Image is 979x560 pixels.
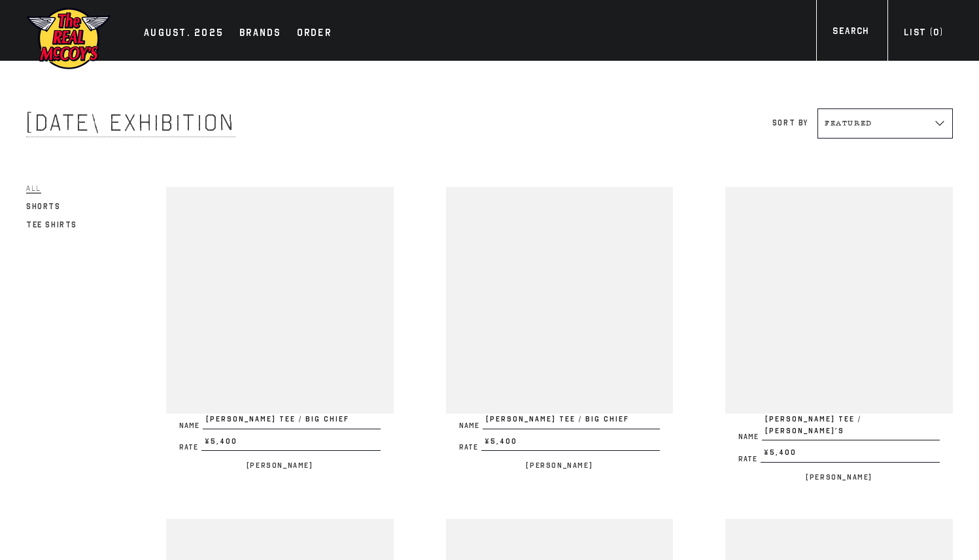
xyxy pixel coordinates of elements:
span: ¥5,400 [201,436,381,452]
div: Search [833,24,868,42]
span: Shorts [26,202,61,211]
div: AUGUST. 2025 [144,25,224,43]
span: Rate [179,444,201,451]
span: 0 [933,27,939,38]
div: List ( ) [904,25,943,43]
div: Order [297,25,332,43]
a: Shorts [26,199,61,214]
span: ¥5,400 [761,447,940,463]
p: [PERSON_NAME] [446,457,674,473]
a: JOE MCCOY TEE / BIG CHIEF Name[PERSON_NAME] TEE / BIG CHIEF Rate¥5,400 [PERSON_NAME] [446,187,674,474]
span: Name [179,422,203,429]
span: Rate [738,455,761,463]
p: [PERSON_NAME] [725,469,953,485]
img: mccoys-exhibition [26,7,111,71]
span: Tee Shirts [26,220,77,229]
span: [PERSON_NAME] TEE / [PERSON_NAME]’S [762,414,940,440]
p: [PERSON_NAME] [166,457,394,473]
a: Search [816,24,885,42]
span: [PERSON_NAME] TEE / BIG CHIEF [483,414,661,429]
a: AUGUST. 2025 [137,25,230,43]
span: Name [738,433,762,440]
div: Brands [239,25,281,43]
span: [PERSON_NAME] TEE / BIG CHIEF [203,414,381,429]
a: All [26,180,41,196]
span: [DATE] Exhibition [26,108,235,137]
a: JOE MCCOY TEE / BIG CHIEF Name[PERSON_NAME] TEE / BIG CHIEF Rate¥5,400 [PERSON_NAME] [166,187,394,474]
a: List (0) [887,25,959,43]
label: Sort by [772,118,808,127]
a: Tee Shirts [26,217,77,233]
span: All [26,184,41,193]
span: Name [459,422,483,429]
span: ¥5,400 [481,436,661,452]
span: Rate [459,444,481,451]
a: Order [290,25,338,43]
a: JOE MCCOY TEE / WOLFIE’S Name[PERSON_NAME] TEE / [PERSON_NAME]’S Rate¥5,400 [PERSON_NAME] [725,187,953,485]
